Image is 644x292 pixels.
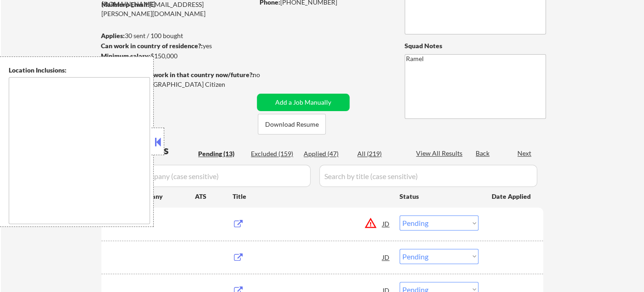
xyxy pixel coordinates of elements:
[101,42,203,50] strong: Can work in country of residence?:
[253,70,279,79] div: no
[257,94,350,111] button: Add a Job Manually
[135,192,195,201] div: Company
[258,114,326,135] button: Download Resume
[104,165,311,187] input: Search by company (case sensitive)
[382,249,391,265] div: JD
[195,192,233,201] div: ATS
[233,192,391,201] div: Title
[364,217,377,230] button: warning_amber
[476,149,490,158] div: Back
[304,149,350,158] div: Applied (47)
[319,165,537,187] input: Search by title (case sensitive)
[492,192,532,201] div: Date Applied
[382,215,391,232] div: JD
[198,149,244,158] div: Pending (13)
[101,51,254,61] div: $150,000
[400,188,478,204] div: Status
[9,66,150,75] div: Location Inclusions:
[357,149,403,158] div: All (219)
[517,149,532,158] div: Next
[101,41,251,51] div: yes
[101,0,149,8] strong: Mailslurp Email:
[101,32,125,39] strong: Applies:
[416,149,465,158] div: View All Results
[101,71,254,79] strong: Will need Visa to work in that country now/future?:
[405,41,546,51] div: Squad Notes
[101,80,256,89] div: Yes, I am a [DEMOGRAPHIC_DATA] Citizen
[101,31,254,40] div: 30 sent / 100 bought
[101,52,150,60] strong: Minimum salary:
[251,149,297,158] div: Excluded (159)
